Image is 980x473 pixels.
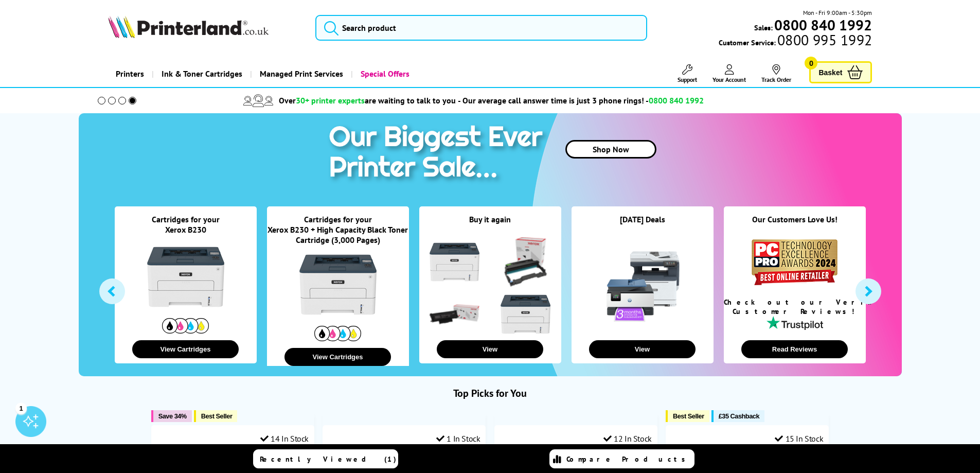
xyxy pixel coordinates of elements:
[719,412,759,420] span: £35 Cashback
[162,61,242,87] span: Ink & Toner Cartridges
[678,76,697,83] span: Support
[741,340,848,358] button: Read Reviews
[108,15,303,40] a: Printerland Logo
[666,410,709,422] button: Best Seller
[436,433,480,444] div: 1 In Stock
[351,61,417,87] a: Special Offers
[194,410,238,422] button: Best Seller
[201,412,233,420] span: Best Seller
[279,95,456,106] span: Over are waiting to talk to you
[773,20,872,30] a: 0800 840 1992
[151,410,192,422] button: Save 34%
[566,454,691,464] span: Compare Products
[132,340,239,358] button: View Cartridges
[165,224,206,235] a: Xerox B230
[253,449,398,468] a: Recently Viewed (1)
[754,23,773,32] span: Sales:
[761,64,791,83] a: Track Order
[267,214,409,224] div: Cartridges for your
[260,454,397,464] span: Recently Viewed (1)
[260,433,309,444] div: 14 In Stock
[678,64,697,83] a: Support
[803,8,872,17] span: Mon - Fri 9:00am - 5:30pm
[712,64,746,83] a: Your Account
[469,214,511,224] a: Buy it again
[724,214,866,237] div: Our Customers Love Us!
[603,433,652,444] div: 12 In Stock
[108,15,269,38] img: Printerland Logo
[818,65,842,79] span: Basket
[805,57,817,69] span: 0
[549,449,694,468] a: Compare Products
[774,15,872,34] b: 0800 840 1992
[776,35,872,45] span: 0800 995 1992
[572,214,714,237] div: [DATE] Deals
[152,61,250,87] a: Ink & Toner Cartridges
[649,95,704,106] span: 0800 840 1992
[437,340,543,358] button: View
[158,412,187,420] span: Save 34%
[15,402,27,414] div: 1
[315,15,647,41] input: Search product
[565,140,656,159] a: Shop Now
[268,224,408,245] a: Xerox B230 + High Capacity Black Toner Cartridge (3,000 Pages)
[115,214,257,224] div: Cartridges for your
[284,348,391,366] button: View Cartridges
[673,412,704,420] span: Best Seller
[775,433,823,444] div: 15 In Stock
[589,340,696,358] button: View
[458,95,704,106] span: - Our average call answer time is just 3 phone rings! -
[809,61,872,83] a: Basket 0
[296,95,365,106] span: 30+ printer experts
[711,410,764,422] button: £35 Cashback
[712,76,746,83] span: Your Account
[324,113,553,194] img: printer sale
[108,61,152,87] a: Printers
[719,35,872,47] span: Customer Service:
[250,61,351,87] a: Managed Print Services
[724,297,866,316] div: Check out our Verified Customer Reviews!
